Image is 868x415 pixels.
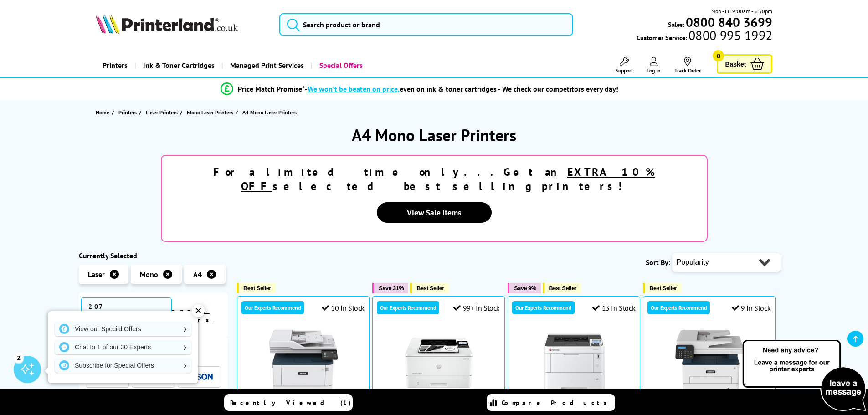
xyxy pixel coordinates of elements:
span: Save 31% [379,285,404,292]
a: Track Order [674,57,701,74]
a: 0800 840 3699 [684,18,772,26]
a: Subscribe for Special Offers [55,358,191,373]
div: Our Experts Recommend [241,301,304,314]
div: 13 In Stock [592,303,635,313]
button: Best Seller [237,283,276,293]
span: Best Seller [243,285,271,292]
span: Ink & Toner Cartridges [143,54,215,77]
div: 9 In Stock [732,303,771,313]
span: Recently Viewed (1) [230,399,351,407]
a: Ink & Toner Cartridges [134,54,221,77]
div: Currently Selected [79,251,228,260]
a: View Sale Items [377,202,492,223]
span: Best Seller [416,285,444,292]
div: Our Experts Recommend [647,301,710,314]
a: Recently Viewed (1) [224,394,353,411]
span: Save 9% [514,285,536,292]
span: 0 [713,50,724,61]
img: Epson [185,374,213,380]
img: Open Live Chat window [740,338,868,413]
a: Printers [118,108,139,117]
a: Laser Printers [146,108,180,117]
span: Sales: [668,20,684,29]
span: Mono Laser Printers [187,108,233,117]
a: Mono Laser Printers [187,108,236,117]
a: Chat to 1 of our 30 Experts [55,340,191,354]
a: Basket 0 [717,54,772,74]
strong: For a limited time only...Get an selected best selling printers! [213,165,655,193]
img: Xerox B225 [675,328,744,397]
img: Xerox B315 [269,328,338,397]
span: 207 Products Found [81,297,172,332]
span: We won’t be beaten on price, [308,84,400,93]
div: Our Experts Recommend [512,301,575,314]
img: Kyocera ECOSYS PA4500x [540,328,608,397]
input: Search product or brand [279,13,573,36]
a: Printerland Logo [96,14,268,36]
img: Printerland Logo [96,14,238,34]
button: Best Seller [643,283,682,293]
a: Managed Print Services [221,54,311,77]
div: 99+ In Stock [453,303,500,313]
div: - even on ink & toner cartridges - We check our competitors every day! [305,84,618,93]
div: Our Experts Recommend [377,301,439,314]
div: 10 In Stock [322,303,365,313]
a: Compare Products [487,394,615,411]
button: Save 31% [372,283,408,293]
span: A4 Mono Laser Printers [242,109,297,116]
span: Customer Service: [637,31,772,42]
span: Mono [140,270,158,279]
button: Best Seller [410,283,449,293]
span: Price Match Promise* [238,84,305,93]
span: Compare Products [502,399,612,407]
div: ✕ [192,304,205,317]
a: Epson [185,371,213,383]
img: HP LaserJet Pro 4002dn [405,328,473,397]
a: Home [96,108,112,117]
span: Mon - Fri 9:00am - 5:30pm [711,7,772,15]
button: Save 9% [508,283,540,293]
a: Printers [96,54,134,77]
span: 0800 995 1992 [687,31,772,40]
a: Special Offers [311,54,370,77]
h1: A4 Mono Laser Printers [79,124,790,146]
a: View our Special Offers [55,322,191,336]
b: 0800 840 3699 [686,14,772,31]
button: Best Seller [543,283,581,293]
span: Best Seller [649,285,677,292]
span: Log In [647,67,661,74]
li: modal_Promise [74,81,765,97]
span: Printers [118,108,137,117]
span: Basket [725,58,746,70]
span: Best Seller [549,285,577,292]
u: EXTRA 10% OFF [241,165,655,193]
div: 2 [14,353,24,363]
span: Support [616,67,633,74]
a: Log In [647,57,661,74]
span: Sort By: [646,258,670,267]
span: A4 [193,270,202,279]
span: Laser Printers [146,108,178,117]
span: Laser [88,270,105,279]
a: Support [616,57,633,74]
